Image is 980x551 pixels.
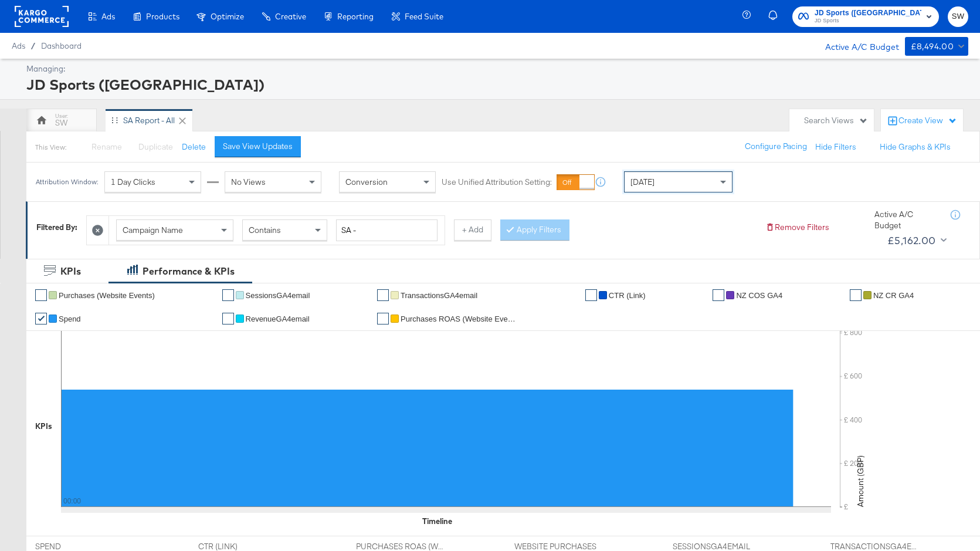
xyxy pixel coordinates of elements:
[405,12,443,21] span: Feed Suite
[246,291,310,300] span: SessionsGA4email
[26,75,965,94] div: JD Sports ([GEOGRAPHIC_DATA])
[35,178,99,186] div: Attribution Window:
[182,141,206,153] button: Delete
[813,37,899,55] div: Active A/C Budget
[12,41,25,50] span: Ads
[804,115,868,126] div: Search Views
[337,12,374,21] span: Reporting
[345,177,388,187] span: Conversion
[880,141,951,153] button: Hide Graphs & KPIs
[36,222,77,233] div: Filtered By:
[874,209,939,231] div: Active A/C Budget
[401,315,518,323] span: Purchases ROAS (Website Events)
[585,289,597,301] a: ✔
[41,41,82,50] a: Dashboard
[143,265,235,278] div: Performance & KPIs
[101,12,115,21] span: Ads
[736,291,782,300] span: NZ COS GA4
[952,10,964,23] span: SW
[815,141,856,153] button: Hide Filters
[422,516,452,527] div: Timeline
[442,177,552,188] label: Use Unified Attribution Setting:
[111,177,155,187] span: 1 Day Clicks
[948,6,968,27] button: SW
[249,225,281,235] span: Contains
[850,289,862,301] a: ✔
[377,313,389,324] a: ✔
[336,219,438,241] input: Enter a search term
[211,12,244,21] span: Optimize
[630,177,655,187] span: [DATE]
[887,232,936,249] div: £5,162.00
[35,289,47,301] a: ✔
[905,37,968,56] button: £8,494.00
[737,136,815,157] button: Configure Pacing
[26,63,965,75] div: Managing:
[223,141,293,152] div: Save View Updates
[911,39,954,54] div: £8,494.00
[59,291,155,300] span: Purchases (Website Events)
[713,289,724,301] a: ✔
[377,289,389,301] a: ✔
[138,141,173,152] span: Duplicate
[609,291,646,300] span: CTR (Link)
[91,141,122,152] span: Rename
[222,313,234,324] a: ✔
[146,12,179,21] span: Products
[815,7,921,19] span: JD Sports ([GEOGRAPHIC_DATA])
[883,231,949,250] button: £5,162.00
[246,315,310,323] span: RevenueGA4email
[123,115,175,126] div: SA Report - All
[123,225,183,235] span: Campaign Name
[792,6,939,27] button: JD Sports ([GEOGRAPHIC_DATA])JD Sports
[60,265,81,278] div: KPIs
[898,115,957,127] div: Create View
[222,289,234,301] a: ✔
[855,455,866,507] text: Amount (GBP)
[275,12,306,21] span: Creative
[35,421,52,432] div: KPIs
[59,315,81,323] span: Spend
[873,291,914,300] span: NZ CR GA4
[111,117,118,123] div: Drag to reorder tab
[815,16,921,26] span: JD Sports
[454,219,491,241] button: + Add
[231,177,266,187] span: No Views
[401,291,477,300] span: TransactionsGA4email
[25,41,41,50] span: /
[55,117,67,129] div: SW
[35,313,47,324] a: ✔
[765,222,829,233] button: Remove Filters
[35,143,66,152] div: This View:
[215,136,301,157] button: Save View Updates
